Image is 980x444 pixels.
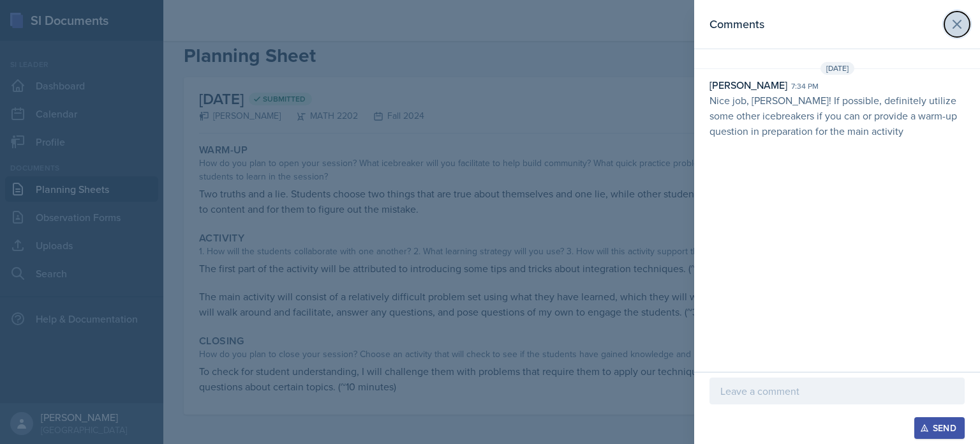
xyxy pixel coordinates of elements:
p: Nice job, [PERSON_NAME]! If possible, definitely utilize some other icebreakers if you can or pro... [709,93,965,139]
button: Send [914,417,965,439]
div: [PERSON_NAME] [709,77,787,93]
h2: Comments [709,15,764,33]
div: 7:34 pm [791,80,819,92]
div: Send [923,423,956,433]
span: [DATE] [820,62,854,75]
